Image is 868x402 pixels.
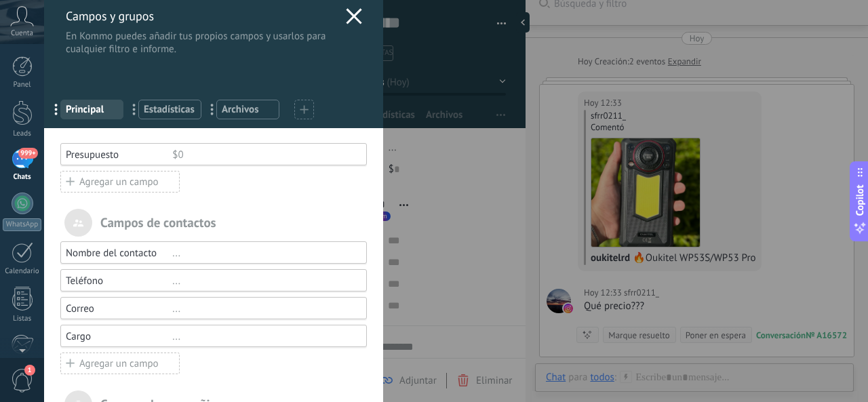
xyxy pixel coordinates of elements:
div: Nombre del contacto [66,247,172,260]
span: Estadísticas [144,103,196,116]
h3: Campos y grupos [66,8,339,24]
div: Presupuesto [66,148,172,161]
div: Campos de contactos [60,209,367,237]
div: Correo [66,302,172,315]
span: Archivos [222,103,274,116]
span: Copilot [853,184,867,216]
div: Teléfono [66,275,172,287]
div: ... [172,302,355,315]
span: ... [203,98,231,121]
div: $0 [172,148,355,161]
div: ... [172,247,355,260]
div: ... [172,330,355,343]
div: Agregar un campo [60,353,180,374]
span: Principal [66,103,118,116]
div: Cargo [66,330,172,343]
span: ... [47,98,75,121]
div: ... [172,275,355,287]
div: Agregar un campo [60,171,180,193]
span: ... [125,98,153,121]
p: En Kommo puedes añadir tus propios campos y usarlos para cualquier filtro e informe. [66,30,339,56]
